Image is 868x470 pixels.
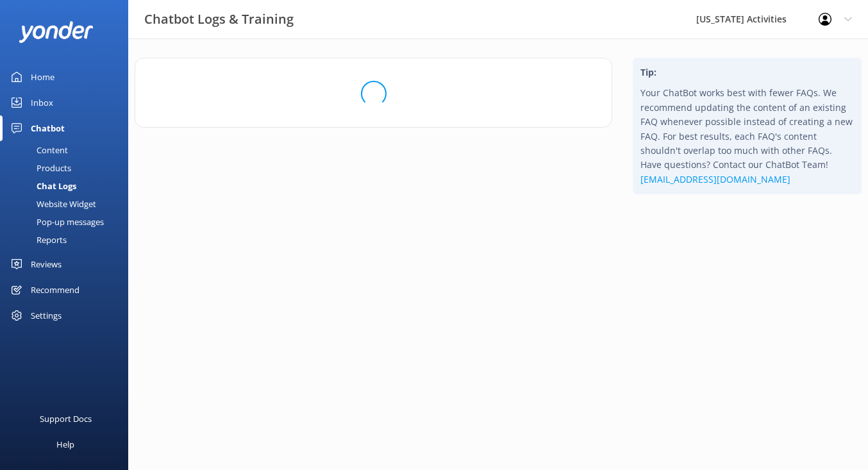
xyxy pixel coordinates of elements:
h3: Chatbot Logs & Training [144,9,294,29]
div: Reports [8,231,67,249]
a: [EMAIL_ADDRESS][DOMAIN_NAME] [640,173,790,185]
div: Chatbot [31,115,65,141]
div: Help [56,432,74,457]
div: Settings [31,303,62,328]
div: Products [8,159,71,177]
div: Inbox [31,90,53,115]
a: Content [8,141,128,159]
a: Website Widget [8,195,128,213]
a: Products [8,159,128,177]
div: Support Docs [40,406,92,432]
a: Chat Logs [8,177,128,195]
div: Chat Logs [8,177,76,195]
div: Recommend [31,277,79,303]
img: yonder-white-logo.png [19,21,93,42]
h4: Tip: [640,65,854,80]
div: Home [31,64,54,90]
a: Reports [8,231,128,249]
p: Your ChatBot works best with fewer FAQs. We recommend updating the content of an existing FAQ whe... [640,86,854,187]
div: Content [8,141,68,159]
div: Reviews [31,251,62,277]
div: Website Widget [8,195,96,213]
div: Pop-up messages [8,213,104,231]
a: Pop-up messages [8,213,128,231]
